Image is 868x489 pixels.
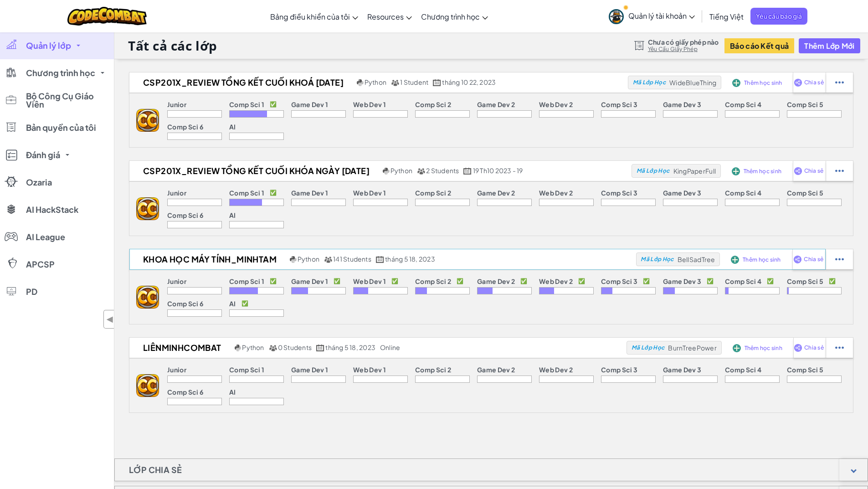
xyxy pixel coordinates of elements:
a: Quản lý tài khoản [604,2,699,31]
span: Chia sẻ [804,80,824,85]
span: Chia sẻ [804,345,824,350]
span: Chương trình học [26,69,95,77]
span: Python [298,255,319,263]
img: calendar.svg [433,79,441,86]
span: Thêm học sinh [745,345,783,351]
p: Junior [167,366,186,373]
p: ✅ [829,278,836,285]
span: BellSadTree [678,255,715,263]
p: AI [229,123,236,130]
img: IconAddStudents.svg [733,344,741,352]
p: Game Dev 1 [291,366,328,373]
p: Web Dev 2 [539,189,573,196]
img: logo [136,286,159,309]
p: ✅ [520,278,527,285]
img: IconStudentEllipsis.svg [835,78,844,87]
p: Comp Sci 6 [167,388,203,396]
img: IconAddStudents.svg [731,256,739,264]
span: Chia sẻ [804,257,823,262]
span: Ozaria [26,178,52,186]
p: Comp Sci 5 [787,278,823,285]
p: Web Dev 1 [353,189,386,196]
p: Comp Sci 3 [601,189,637,196]
p: Web Dev 2 [539,101,573,108]
img: IconShare_Purple.svg [794,167,802,175]
img: IconShare_Purple.svg [793,255,802,263]
span: Mã Lớp Học [633,80,666,85]
p: ✅ [707,278,714,285]
p: Comp Sci 5 [787,101,823,108]
p: ✅ [391,278,398,285]
img: calendar.svg [463,168,472,175]
p: Comp Sci 5 [787,189,823,196]
img: python.png [235,345,241,351]
a: Tiếng Việt [705,4,748,29]
span: Thêm học sinh [744,80,782,86]
img: MultipleUsers.png [269,345,277,351]
p: Comp Sci 2 [415,278,451,285]
p: AI [229,211,236,219]
p: Comp Sci 4 [725,101,761,108]
img: IconShare_Purple.svg [794,78,802,87]
h2: Khoa Học Máy Tính_MinhTam [129,252,288,266]
span: Bộ Công Cụ Giáo Viên [26,92,108,108]
p: Game Dev 2 [477,101,515,108]
span: AI League [26,233,65,241]
p: Web Dev 2 [539,366,573,373]
h2: CSP201x_Review tổng kết cuối khoá [DATE] [129,76,354,89]
p: Comp Sci 1 [229,101,264,108]
a: Yêu cầu báo giá [750,8,807,25]
p: Comp Sci 5 [787,366,823,373]
span: Đánh giá [26,151,60,159]
button: Thêm Lớp Mới [799,38,860,53]
img: logo [136,374,159,397]
a: Khoa Học Máy Tính_MinhTam Python 141 Students tháng 5 18, 2023 [129,252,636,266]
img: CodeCombat logo [67,7,147,26]
a: Bảng điều khiển của tôi [266,4,363,29]
p: ✅ [270,189,277,196]
span: Chia sẻ [804,168,824,174]
p: Junior [167,189,186,196]
p: Game Dev 2 [477,366,515,373]
p: Comp Sci 3 [601,101,637,108]
span: Bản quyền của tôi [26,124,96,132]
span: 2 Students [426,166,459,175]
span: tháng 5 18, 2023 [385,255,435,263]
span: Tiếng Việt [709,12,744,21]
span: Mã Lớp Học [637,168,669,174]
span: WideBlueThing [669,78,716,87]
p: Game Dev 1 [291,278,328,285]
a: Resources [363,4,416,29]
span: Chưa có giấy phép nào [648,38,719,46]
p: ✅ [767,278,774,285]
p: Web Dev 2 [539,278,573,285]
a: Chương trình học [416,4,493,29]
img: python.png [383,168,390,175]
img: IconShare_Purple.svg [794,344,802,352]
span: Resources [367,12,404,21]
a: Yêu Cầu Giấy Phép [648,46,719,53]
p: Comp Sci 2 [415,101,451,108]
p: Comp Sci 2 [415,366,451,373]
p: Comp Sci 4 [725,189,761,196]
p: ✅ [578,278,585,285]
h2: LiênMinhCombat [129,341,232,355]
p: Comp Sci 1 [229,189,264,196]
img: avatar [609,9,624,24]
span: 141 Students [333,255,371,263]
img: IconAddStudents.svg [732,79,740,87]
span: 1 Student [400,78,428,86]
p: ✅ [457,278,463,285]
img: IconAddStudents.svg [732,167,740,175]
p: Comp Sci 6 [167,123,203,130]
p: Junior [167,101,186,108]
img: MultipleUsers.png [324,256,332,263]
span: Thêm học sinh [744,169,782,174]
p: Comp Sci 4 [725,278,761,285]
p: Web Dev 1 [353,366,386,373]
span: Mã Lớp Học [632,345,664,350]
span: AI HackStack [26,206,78,214]
a: CSP201x_Review tổng kết cuối khoá [DATE] Python 1 Student tháng 10 22, 2023 [129,76,628,89]
p: Game Dev 3 [663,278,701,285]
